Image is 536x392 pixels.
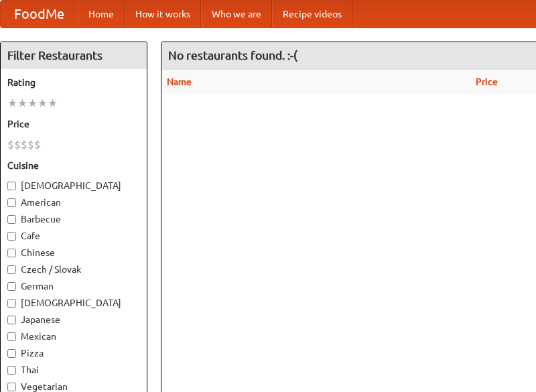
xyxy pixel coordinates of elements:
a: Name [167,76,192,87]
h5: Rating [7,76,140,89]
h4: Filter Restaurants [1,42,147,69]
input: Czech / Slovak [7,265,16,274]
input: Barbecue [7,215,16,224]
a: Recipe videos [272,1,352,27]
label: Chinese [7,246,140,259]
label: [DEMOGRAPHIC_DATA] [7,296,140,310]
a: Who we are [201,1,272,27]
h5: Cuisine [7,159,140,172]
li: $ [27,137,34,152]
label: [DEMOGRAPHIC_DATA] [7,179,140,192]
a: Price [476,76,498,87]
li: ★ [7,96,17,111]
li: ★ [38,96,48,111]
input: American [7,198,16,207]
li: ★ [17,96,27,111]
li: $ [34,137,41,152]
a: Home [78,1,125,27]
label: German [7,279,140,293]
ng-pluralize: No restaurants found. :-( [168,49,297,62]
li: $ [14,137,21,152]
li: $ [7,137,14,152]
input: Vegetarian [7,383,16,391]
label: Thai [7,363,140,377]
label: Japanese [7,313,140,326]
input: Japanese [7,316,16,324]
input: Cafe [7,232,16,241]
input: Chinese [7,249,16,257]
input: Mexican [7,332,16,341]
input: German [7,282,16,291]
label: American [7,196,140,209]
input: Thai [7,366,16,375]
li: $ [21,137,27,152]
a: How it works [125,1,201,27]
input: Pizza [7,349,16,358]
label: Mexican [7,330,140,343]
label: Cafe [7,229,140,243]
li: ★ [27,96,38,111]
input: [DEMOGRAPHIC_DATA] [7,299,16,308]
input: [DEMOGRAPHIC_DATA] [7,182,16,190]
h5: Price [7,117,140,131]
li: ★ [48,96,58,111]
label: Barbecue [7,212,140,226]
label: Pizza [7,346,140,360]
a: FoodMe [1,1,78,27]
label: Czech / Slovak [7,263,140,276]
